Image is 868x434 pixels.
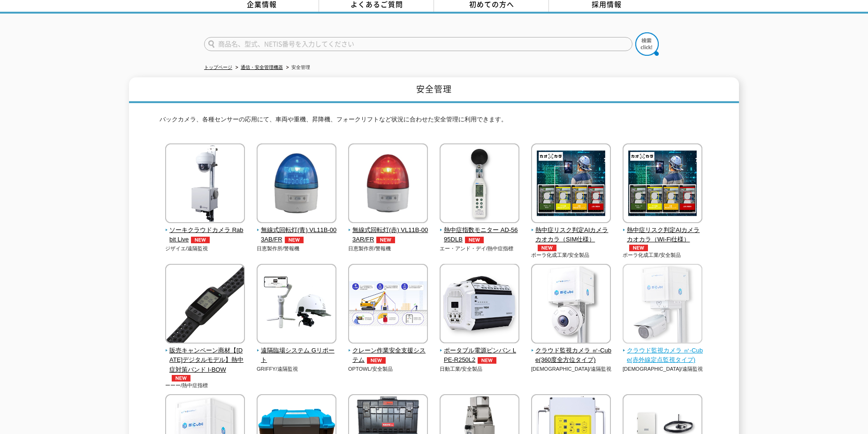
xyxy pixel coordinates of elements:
[374,237,397,243] img: NEW
[623,143,702,225] img: 熱中症リスク判定AIカメラ カオカラ（Wi-Fi仕様）
[348,337,428,365] a: クレーン作業安全支援システムNEW
[623,346,703,366] span: クラウド監視カメラ ㎥-Cube(赤外線定点監視タイプ)
[531,346,611,366] span: クラウド監視カメラ ㎥-Cube(360度全方位タイプ)
[440,225,520,245] span: 熱中症指数モニター AD-5695DLB
[463,237,486,243] img: NEW
[627,245,650,251] img: NEW
[623,264,702,346] img: クラウド監視カメラ ㎥-Cube(赤外線定点監視タイプ)
[531,337,611,365] a: クラウド監視カメラ ㎥-Cube(360度全方位タイプ)
[160,115,708,129] p: バックカメラ、各種センサーの応用にて、車両や重機、昇降機、フォークリフトなど状況に合わせた安全管理に利用できます。
[165,346,245,382] span: 販売キャンペーン商材【[DATE]デジタルモデル】熱中症対策バンド I-BOW
[257,143,336,225] img: 無線式回転灯(青) VL11B-003AB/FR
[440,365,520,373] p: 日動工業/安全製品
[348,245,428,253] p: 日恵製作所/警報機
[165,245,245,253] p: ジザイエ/遠隔監視
[531,264,611,346] img: クラウド監視カメラ ㎥-Cube(360度全方位タイプ)
[440,245,520,253] p: エー・アンド・デイ/熱中症指標
[348,225,428,245] span: 無線式回転灯(赤) VL11B-003AR/FR
[257,245,337,253] p: 日恵製作所/警報機
[623,225,703,252] span: 熱中症リスク判定AIカメラ カオカラ（Wi-Fi仕様）
[257,365,337,373] p: GRIFFY/遠隔監視
[129,77,739,103] h1: 安全管理
[189,237,212,243] img: NEW
[440,346,520,366] span: ポータブル電源ピンバン LPE-R250L2
[531,225,611,252] span: 熱中症リスク判定AIカメラ カオカラ（SIM仕様）
[165,382,245,389] p: ーーー/熱中症指標
[531,217,611,251] a: 熱中症リスク判定AIカメラ カオカラ（SIM仕様）NEW
[623,251,703,259] p: ポーラ化成工業/安全製品
[440,217,520,245] a: 熱中症指数モニター AD-5695DLBNEW
[623,217,703,251] a: 熱中症リスク判定AIカメラ カオカラ（Wi-Fi仕様）NEW
[204,65,232,70] a: トップページ
[365,357,388,364] img: NEW
[165,225,245,245] span: ソーキクラウドカメラ Rabbit Live
[165,217,245,245] a: ソーキクラウドカメラ Rabbit LiveNEW
[165,143,245,225] img: ソーキクラウドカメラ Rabbit Live
[531,251,611,259] p: ポーラ化成工業/安全製品
[204,37,632,51] input: 商品名、型式、NETIS番号を入力してください
[623,337,703,365] a: クラウド監視カメラ ㎥-Cube(赤外線定点監視タイプ)
[257,346,337,366] span: 遠隔臨場システム Gリポート
[257,264,336,346] img: 遠隔臨場システム Gリポート
[623,365,703,373] p: [DEMOGRAPHIC_DATA]/遠隔監視
[475,357,499,364] img: NEW
[348,264,428,346] img: クレーン作業安全支援システム
[348,217,428,245] a: 無線式回転灯(赤) VL11B-003AR/FRNEW
[440,264,519,346] img: ポータブル電源ピンバン LPE-R250L2
[348,143,428,225] img: 無線式回転灯(赤) VL11B-003AR/FR
[440,143,519,225] img: 熱中症指数モニター AD-5695DLB
[348,346,428,366] span: クレーン作業安全支援システム
[241,65,283,70] a: 通信・安全管理機器
[440,337,520,365] a: ポータブル電源ピンバン LPE-R250L2NEW
[257,225,337,245] span: 無線式回転灯(青) VL11B-003AB/FR
[535,245,559,251] img: NEW
[531,365,611,373] p: [DEMOGRAPHIC_DATA]/遠隔監視
[257,217,337,245] a: 無線式回転灯(青) VL11B-003AB/FRNEW
[531,143,611,225] img: 熱中症リスク判定AIカメラ カオカラ（SIM仕様）
[257,337,337,365] a: 遠隔臨場システム Gリポート
[282,237,306,243] img: NEW
[169,375,193,382] img: NEW
[348,365,428,373] p: OPTOWL/安全製品
[635,32,659,56] img: btn_search.png
[284,63,310,73] li: 安全管理
[165,337,245,382] a: 販売キャンペーン商材【[DATE]デジタルモデル】熱中症対策バンド I-BOWNEW
[165,264,245,346] img: 販売キャンペーン商材【2025年デジタルモデル】熱中症対策バンド I-BOW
